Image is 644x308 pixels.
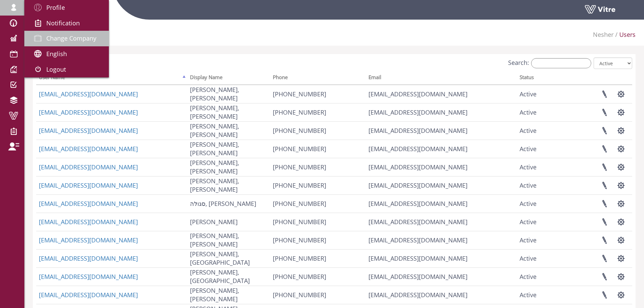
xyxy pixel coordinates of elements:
[187,158,270,176] td: [PERSON_NAME], [PERSON_NAME]
[39,291,138,299] a: [EMAIL_ADDRESS][DOMAIN_NAME]
[366,176,517,194] td: [EMAIL_ADDRESS][DOMAIN_NAME]
[270,249,366,267] td: [PHONE_NUMBER]
[366,231,517,249] td: [EMAIL_ADDRESS][DOMAIN_NAME]
[531,58,591,68] input: Search:
[187,121,270,140] td: [PERSON_NAME], [PERSON_NAME]
[46,19,80,27] span: Notification
[39,273,138,281] a: [EMAIL_ADDRESS][DOMAIN_NAME]
[270,140,366,158] td: [PHONE_NUMBER]
[270,72,366,85] th: Phone
[39,108,138,116] a: [EMAIL_ADDRESS][DOMAIN_NAME]
[270,231,366,249] td: [PHONE_NUMBER]
[187,286,270,304] td: [PERSON_NAME], [PERSON_NAME]
[39,90,138,98] a: [EMAIL_ADDRESS][DOMAIN_NAME]
[517,286,559,304] td: Active
[366,103,517,121] td: [EMAIL_ADDRESS][DOMAIN_NAME]
[187,140,270,158] td: [PERSON_NAME], [PERSON_NAME]
[270,176,366,194] td: [PHONE_NUMBER]
[24,31,109,46] a: Change Company
[517,213,559,231] td: Active
[366,158,517,176] td: [EMAIL_ADDRESS][DOMAIN_NAME]
[187,194,270,213] td: סגולה, [PERSON_NAME]
[187,231,270,249] td: [PERSON_NAME], [PERSON_NAME]
[517,194,559,213] td: Active
[39,181,138,189] a: [EMAIL_ADDRESS][DOMAIN_NAME]
[39,236,138,244] a: [EMAIL_ADDRESS][DOMAIN_NAME]
[517,158,559,176] td: Active
[517,72,559,85] th: Status
[187,72,270,85] th: Display Name
[46,34,96,42] span: Change Company
[270,158,366,176] td: [PHONE_NUMBER]
[187,267,270,286] td: [PERSON_NAME], [GEOGRAPHIC_DATA]
[187,213,270,231] td: [PERSON_NAME]
[366,249,517,267] td: [EMAIL_ADDRESS][DOMAIN_NAME]
[187,176,270,194] td: [PERSON_NAME], [PERSON_NAME]
[517,267,559,286] td: Active
[24,16,109,31] a: Notification
[270,85,366,103] td: [PHONE_NUMBER]
[187,249,270,267] td: [PERSON_NAME], [GEOGRAPHIC_DATA]
[517,231,559,249] td: Active
[39,145,138,153] a: [EMAIL_ADDRESS][DOMAIN_NAME]
[366,121,517,140] td: [EMAIL_ADDRESS][DOMAIN_NAME]
[366,267,517,286] td: [EMAIL_ADDRESS][DOMAIN_NAME]
[366,140,517,158] td: [EMAIL_ADDRESS][DOMAIN_NAME]
[270,286,366,304] td: [PHONE_NUMBER]
[517,103,559,121] td: Active
[187,85,270,103] td: [PERSON_NAME], [PERSON_NAME]
[39,218,138,226] a: [EMAIL_ADDRESS][DOMAIN_NAME]
[517,140,559,158] td: Active
[366,213,517,231] td: [EMAIL_ADDRESS][DOMAIN_NAME]
[366,286,517,304] td: [EMAIL_ADDRESS][DOMAIN_NAME]
[593,30,614,39] a: Nesher
[187,103,270,121] td: [PERSON_NAME], [PERSON_NAME]
[270,213,366,231] td: [PHONE_NUMBER]
[36,72,187,85] th: User Name: activate to sort column descending
[24,62,109,77] a: Logout
[24,46,109,62] a: English
[517,249,559,267] td: Active
[366,85,517,103] td: [EMAIL_ADDRESS][DOMAIN_NAME]
[46,50,67,58] span: English
[517,85,559,103] td: Active
[517,121,559,140] td: Active
[366,194,517,213] td: [EMAIL_ADDRESS][DOMAIN_NAME]
[39,126,138,135] a: [EMAIL_ADDRESS][DOMAIN_NAME]
[270,121,366,140] td: [PHONE_NUMBER]
[39,254,138,262] a: [EMAIL_ADDRESS][DOMAIN_NAME]
[614,30,636,39] li: Users
[508,58,591,68] label: Search:
[270,103,366,121] td: [PHONE_NUMBER]
[39,163,138,171] a: [EMAIL_ADDRESS][DOMAIN_NAME]
[366,72,517,85] th: Email
[39,199,138,208] a: [EMAIL_ADDRESS][DOMAIN_NAME]
[46,3,65,11] span: Profile
[270,194,366,213] td: [PHONE_NUMBER]
[517,176,559,194] td: Active
[270,267,366,286] td: [PHONE_NUMBER]
[46,65,66,73] span: Logout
